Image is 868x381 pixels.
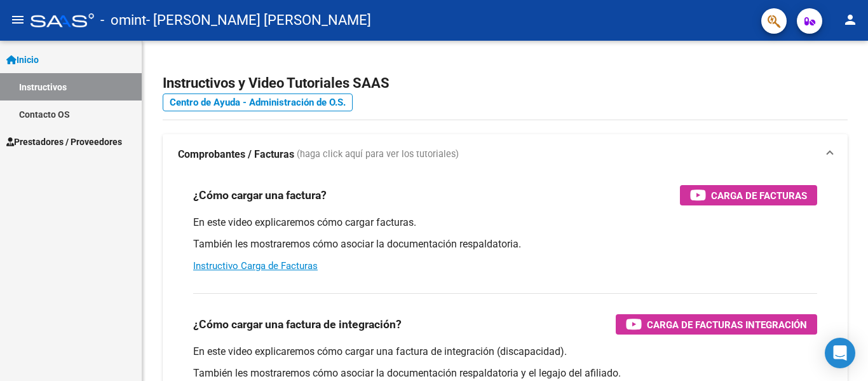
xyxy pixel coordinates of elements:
[193,345,817,359] p: En este video explicaremos cómo cargar una factura de integración (discapacidad).
[647,317,807,333] span: Carga de Facturas Integración
[100,6,146,34] span: - omint
[163,134,848,175] mat-expansion-panel-header: Comprobantes / Facturas (haga click aquí para ver los tutoriales)
[680,185,817,205] button: Carga de Facturas
[193,186,327,204] h3: ¿Cómo cargar una factura?
[193,260,318,272] a: Instructivo Carga de Facturas
[10,12,25,27] mat-icon: menu
[193,366,817,380] p: También les mostraremos cómo asociar la documentación respaldatoria y el legajo del afiliado.
[146,6,371,34] span: - [PERSON_NAME] [PERSON_NAME]
[193,216,817,230] p: En este video explicaremos cómo cargar facturas.
[616,314,817,335] button: Carga de Facturas Integración
[843,12,858,27] mat-icon: person
[825,338,855,368] div: Open Intercom Messenger
[6,53,39,67] span: Inicio
[297,148,459,162] span: (haga click aquí para ver los tutoriales)
[193,237,817,251] p: También les mostraremos cómo asociar la documentación respaldatoria.
[193,315,402,333] h3: ¿Cómo cargar una factura de integración?
[178,148,294,162] strong: Comprobantes / Facturas
[6,135,122,149] span: Prestadores / Proveedores
[163,94,353,111] a: Centro de Ayuda - Administración de O.S.
[711,188,807,204] span: Carga de Facturas
[163,71,848,95] h2: Instructivos y Video Tutoriales SAAS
